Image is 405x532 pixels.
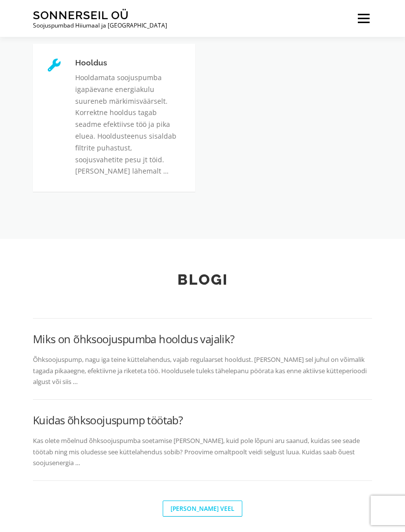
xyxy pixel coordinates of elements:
[163,501,242,516] a: [PERSON_NAME] veel
[33,354,372,387] p: Õhksoojuspump, nagu iga teine küttelahendus, vajab regulaarset hooldust. [PERSON_NAME] sel juhul ...
[33,331,235,346] a: Miks on õhksoojuspumba hooldus vajalik?
[33,8,129,22] a: Sonnerseil OÜ
[33,271,372,289] h2: Blogi
[33,435,372,468] p: Kas olete mõelnud õhksoojuspumba soetamise [PERSON_NAME], kuid pole lõpuni aru saanud, kuidas see...
[33,22,167,29] p: Soojuspumbad Hiiumaal ja [GEOGRAPHIC_DATA]
[33,413,183,427] a: Kuidas õhksoojuspump töötab?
